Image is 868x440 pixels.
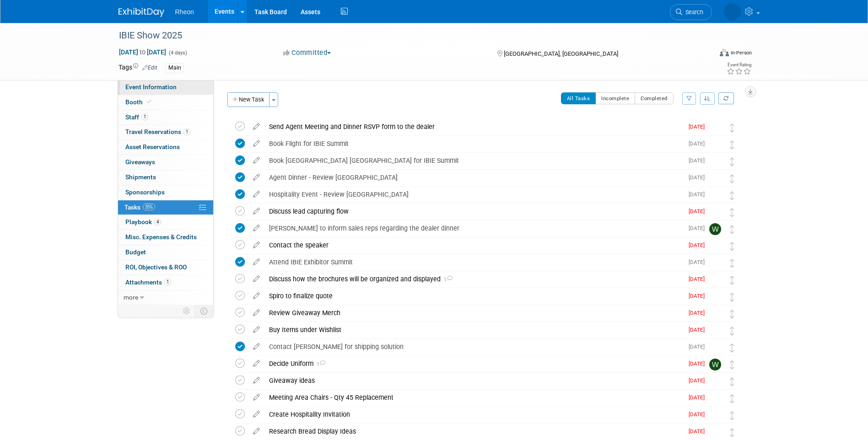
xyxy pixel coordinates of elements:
[125,218,161,225] span: Playbook
[730,140,734,149] i: Move task
[264,237,683,253] div: Contact the speaker
[118,95,213,110] a: Booth
[125,158,155,166] span: Giveaways
[689,276,709,282] span: [DATE]
[730,428,734,437] i: Move task
[689,428,709,435] span: [DATE]
[635,92,674,104] button: Completed
[709,206,721,218] img: Chi Muir
[118,200,213,215] a: Tasks35%
[689,259,709,265] span: [DATE]
[125,263,187,271] span: ROI, Objectives & ROO
[118,155,213,170] a: Giveaways
[264,356,683,371] div: Decide Uniform
[658,48,752,61] div: Event Format
[125,128,190,135] span: Travel Reservations
[689,140,709,147] span: [DATE]
[689,360,709,367] span: [DATE]
[248,326,264,334] a: edit
[264,373,683,388] div: Giveaway ideas
[689,327,709,333] span: [DATE]
[118,140,213,155] a: Asset Reservations
[248,343,264,351] a: edit
[164,279,171,285] span: 1
[248,410,264,419] a: edit
[248,156,264,165] a: edit
[709,139,721,150] img: Chi Muir
[313,361,325,367] span: 1
[125,143,180,150] span: Asset Reservations
[125,279,171,286] span: Attachments
[709,359,721,370] img: Wataru Fukushima
[730,276,734,284] i: Move task
[118,80,213,95] a: Event Information
[709,376,721,387] img: Chi Muir
[709,426,721,438] img: Chi Muir
[730,310,734,318] i: Move task
[730,191,734,200] i: Move task
[730,394,734,403] i: Move task
[248,140,264,148] a: edit
[125,98,153,106] span: Booth
[264,407,683,422] div: Create Hospitality Invitation
[727,63,751,67] div: Event Rating
[709,240,721,252] img: Chi Muir
[179,305,195,317] td: Personalize Event Tab Strip
[561,92,596,104] button: All Tasks
[264,339,683,354] div: Contact [PERSON_NAME] for shipping solution
[118,230,213,245] a: Misc. Expenses & Credits
[709,325,721,337] img: Chi Muir
[248,173,264,182] a: edit
[730,293,734,301] i: Move task
[119,63,157,73] td: Tags
[730,360,734,369] i: Move task
[689,310,709,316] span: [DATE]
[264,305,683,321] div: Review Giveaway Merch
[595,92,635,104] button: Incomplete
[709,257,721,269] img: Chi Muir
[248,360,264,368] a: edit
[264,424,683,439] div: Research Bread Display Ideas
[264,271,683,287] div: Discuss how the brochures will be organized and displayed
[730,123,734,132] i: Move task
[118,275,213,290] a: Attachments1
[125,248,146,256] span: Budget
[264,119,683,134] div: Send Agent Meeting and Dinner RSVP form to the dealer
[718,92,734,104] a: Refresh
[125,83,177,91] span: Event Information
[264,204,683,219] div: Discuss lead capturing flow
[709,342,721,354] img: Chi Muir
[264,136,683,151] div: Book Flight for IBIE Summit
[730,343,734,352] i: Move task
[118,260,213,275] a: ROI, Objectives & ROO
[118,215,213,230] a: Playbook4
[689,394,709,401] span: [DATE]
[724,3,741,21] img: Towa Masuyama
[441,277,453,283] span: 1
[124,204,155,211] span: Tasks
[119,8,164,17] img: ExhibitDay
[504,50,618,57] span: [GEOGRAPHIC_DATA], [GEOGRAPHIC_DATA]
[264,322,683,338] div: Buy Items under Wishlist
[118,245,213,260] a: Budget
[248,258,264,266] a: edit
[141,113,148,120] span: 1
[138,48,147,56] span: to
[709,189,721,201] img: Chi Muir
[730,157,734,166] i: Move task
[730,225,734,234] i: Move task
[248,376,264,385] a: edit
[682,9,703,16] span: Search
[248,309,264,317] a: edit
[264,390,683,405] div: Meeting Area Chairs - Qty 45 Replacement
[689,123,709,130] span: [DATE]
[730,377,734,386] i: Move task
[118,170,213,185] a: Shipments
[689,191,709,198] span: [DATE]
[709,274,721,286] img: Chi Muir
[264,153,683,168] div: Book [GEOGRAPHIC_DATA] [GEOGRAPHIC_DATA] for IBIE Summit
[147,99,151,104] i: Booth reservation complete
[142,64,157,71] a: Edit
[689,411,709,418] span: [DATE]
[118,125,213,140] a: Travel Reservations1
